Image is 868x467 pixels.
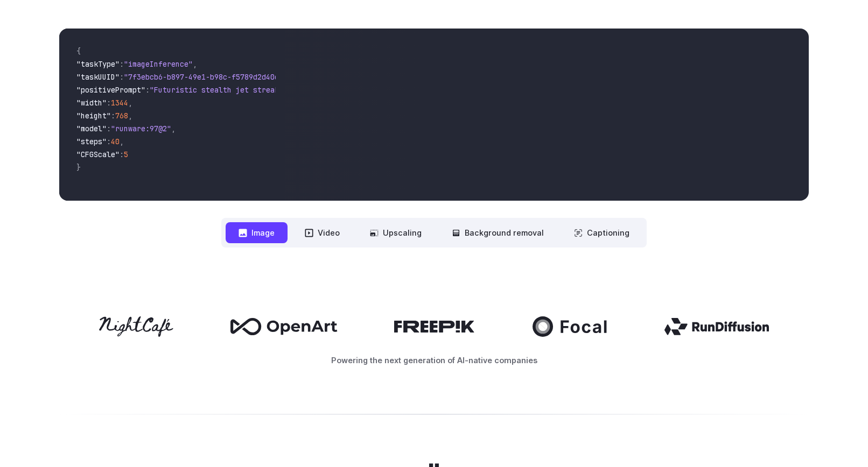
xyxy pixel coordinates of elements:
[124,72,288,82] span: "7f3ebcb6-b897-49e1-b98c-f5789d2d40d7"
[76,124,107,133] span: "model"
[193,59,197,69] span: ,
[124,59,193,69] span: "imageInference"
[76,137,107,146] span: "steps"
[226,222,288,243] button: Image
[120,137,124,146] span: ,
[107,124,111,133] span: :
[76,98,107,108] span: "width"
[561,222,642,243] button: Captioning
[76,72,120,82] span: "taskUUID"
[120,72,124,82] span: :
[439,222,557,243] button: Background removal
[111,98,128,108] span: 1344
[145,85,150,95] span: :
[115,111,128,121] span: 768
[124,150,128,159] span: 5
[120,59,124,69] span: :
[120,150,124,159] span: :
[76,111,111,121] span: "height"
[76,85,145,95] span: "positivePrompt"
[111,111,115,121] span: :
[76,59,120,69] span: "taskType"
[357,222,435,243] button: Upscaling
[107,137,111,146] span: :
[76,162,81,172] span: }
[107,98,111,108] span: :
[128,111,132,121] span: ,
[128,98,132,108] span: ,
[111,124,171,133] span: "runware:97@2"
[76,46,81,56] span: {
[76,150,120,159] span: "CFGScale"
[59,354,809,366] p: Powering the next generation of AI-native companies
[171,124,176,133] span: ,
[150,85,542,95] span: "Futuristic stealth jet streaking through a neon-lit cityscape with glowing purple exhaust"
[111,137,120,146] span: 40
[292,222,353,243] button: Video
